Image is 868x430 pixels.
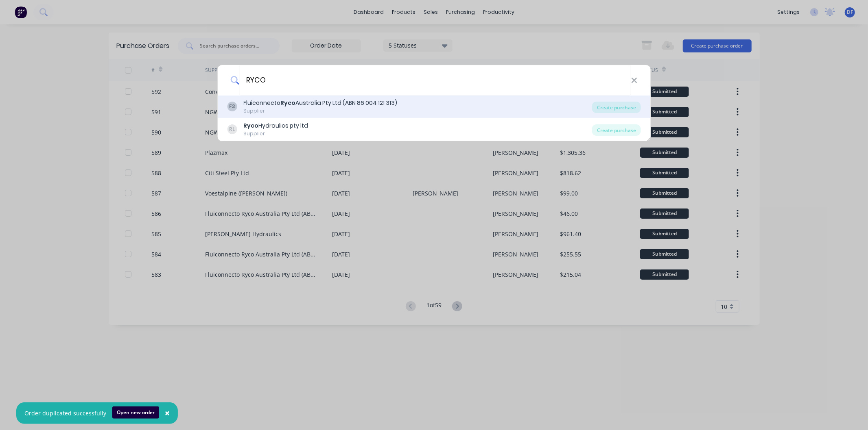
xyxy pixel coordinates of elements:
div: Create purchase [592,124,641,136]
div: Create purchase [592,102,641,113]
div: Order duplicated successfully [24,409,106,417]
input: Enter a supplier name to create a new order... [239,65,631,96]
b: Ryco [243,122,258,130]
div: Fluiconnecto Australia Pty Ltd (ABN 86 004 121 313) [243,99,397,107]
button: Close [157,404,178,423]
span: × [165,407,170,419]
div: F3 [227,102,237,111]
div: Hydraulics pty ltd [243,122,308,130]
div: Supplier [243,107,397,115]
div: RL [227,124,237,134]
b: Ryco [280,99,295,107]
button: Open new order [112,406,159,419]
div: Supplier [243,130,308,137]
